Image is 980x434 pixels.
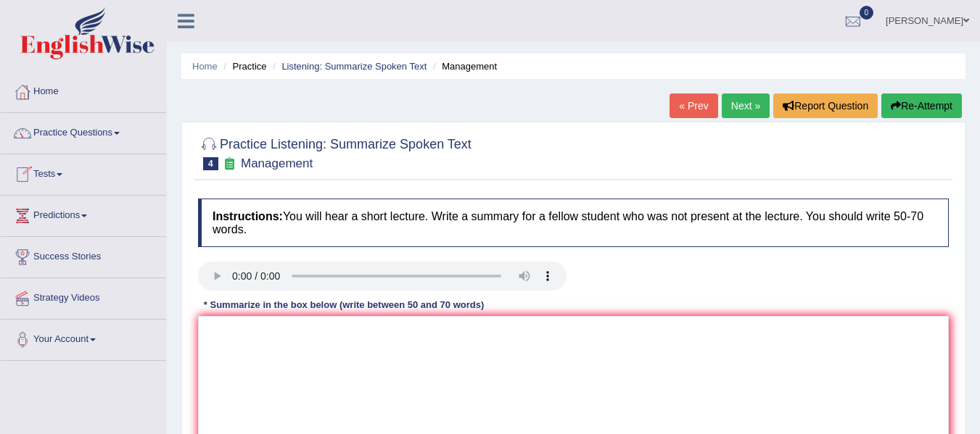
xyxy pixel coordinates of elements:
[203,157,218,170] span: 4
[220,59,266,73] li: Practice
[198,298,490,312] div: * Summarize in the box below (write between 50 and 70 words)
[1,237,166,273] a: Success Stories
[429,59,497,73] li: Management
[1,196,166,232] a: Predictions
[213,210,283,222] b: Instructions:
[241,157,313,170] small: Management
[192,61,218,72] a: Home
[281,61,427,72] a: Listening: Summarize Spoken Text
[670,93,717,118] a: « Prev
[1,278,166,314] a: Strategy Videos
[1,320,166,356] a: Your Account
[1,154,166,191] a: Tests
[222,157,237,171] small: Exam occurring question
[198,199,949,247] h4: You will hear a short lecture. Write a summary for a fellow student who was not present at the le...
[1,113,166,149] a: Practice Questions
[773,93,878,118] button: Report Question
[860,6,874,20] span: 0
[1,72,166,108] a: Home
[881,93,962,118] button: Re-Attempt
[198,134,472,170] h2: Practice Listening: Summarize Spoken Text
[722,93,770,118] a: Next »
